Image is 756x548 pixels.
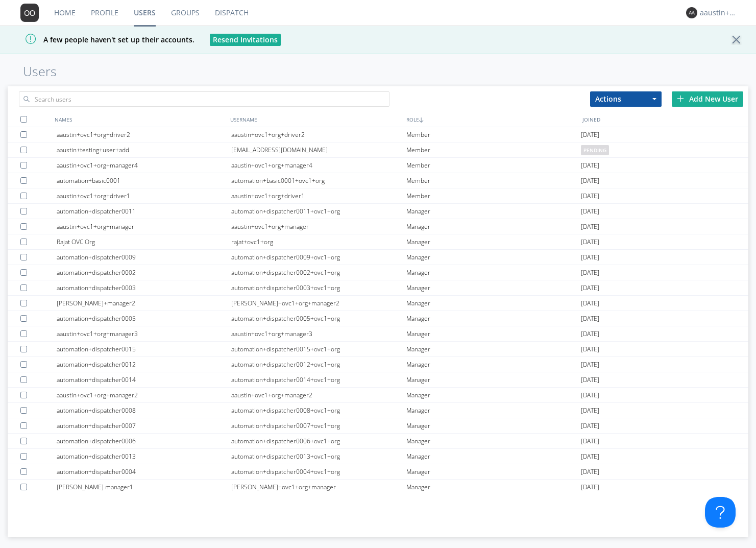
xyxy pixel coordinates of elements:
span: [DATE] [581,173,599,188]
a: automation+dispatcher0012automation+dispatcher0012+ovc1+orgManager[DATE] [8,357,748,372]
div: automation+dispatcher0012 [57,357,231,372]
span: [DATE] [581,311,599,326]
div: [PERSON_NAME] manager1 [57,480,231,494]
div: rajat+ovc1+org [231,234,406,249]
div: Member [406,173,581,188]
a: [PERSON_NAME]+manager2[PERSON_NAME]+ovc1+org+manager2Manager[DATE] [8,296,748,311]
div: automation+dispatcher0008 [57,403,231,418]
div: Manager [406,219,581,234]
span: pending [581,145,609,155]
div: automation+dispatcher0007 [57,418,231,433]
div: aaustin+ovc1+org+driver1 [57,188,231,203]
a: automation+basic0001automation+basic0001+ovc1+orgMember[DATE] [8,173,748,188]
div: aaustin+testing+user+add [57,142,231,157]
a: automation+dispatcher0007automation+dispatcher0007+ovc1+orgManager[DATE] [8,418,748,434]
div: Member [406,188,581,203]
div: Manager [406,311,581,326]
button: Resend Invitations [210,34,281,46]
span: [DATE] [581,372,599,388]
div: automation+dispatcher0009 [57,250,231,265]
div: automation+dispatcher0015+ovc1+org [231,342,406,356]
div: automation+basic0001 [57,173,231,188]
img: 373638.png [20,4,39,22]
div: USERNAME [228,112,404,127]
div: automation+dispatcher0005 [57,311,231,326]
div: Rajat OVC Org [57,234,231,249]
div: automation+dispatcher0009+ovc1+org [231,250,406,265]
div: automation+dispatcher0008+ovc1+org [231,403,406,418]
div: automation+dispatcher0004 [57,464,231,479]
div: Manager [406,234,581,249]
span: [DATE] [581,250,599,265]
div: Manager [406,342,581,356]
div: ROLE [404,112,580,127]
div: Member [406,142,581,157]
span: [DATE] [581,234,599,250]
div: automation+dispatcher0003 [57,280,231,295]
div: aaustin+ovc1+org+manager2 [57,388,231,402]
a: automation+dispatcher0006automation+dispatcher0006+ovc1+orgManager[DATE] [8,434,748,449]
span: [DATE] [581,342,599,357]
div: Manager [406,204,581,219]
div: aaustin+ovc1+org+manager4 [231,158,406,173]
div: [PERSON_NAME]+manager2 [57,296,231,311]
span: [DATE] [581,357,599,372]
div: aaustin+ovc1+org+manager [231,219,406,234]
div: automation+dispatcher0013+ovc1+org [231,449,406,464]
span: [DATE] [581,204,599,219]
input: Search users [19,91,389,107]
div: automation+dispatcher0004+ovc1+org [231,464,406,479]
div: Manager [406,265,581,280]
span: [DATE] [581,403,599,418]
div: Manager [406,418,581,433]
div: aaustin+ovc1+org+manager2 [231,388,406,402]
div: Add New User [672,91,743,107]
div: [EMAIL_ADDRESS][DOMAIN_NAME] [231,142,406,157]
div: automation+dispatcher0014 [57,372,231,387]
div: aaustin+ovc1+org+manager [57,219,231,234]
a: automation+dispatcher0009automation+dispatcher0009+ovc1+orgManager[DATE] [8,250,748,265]
iframe: Toggle Customer Support [705,497,736,528]
div: Manager [406,372,581,387]
div: aaustin+ovc1+org+manager3 [57,326,231,341]
a: aaustin+ovc1+org+manager3aaustin+ovc1+org+manager3Manager[DATE] [8,326,748,342]
div: [PERSON_NAME]+ovc1+org+manager [231,480,406,494]
img: 373638.png [686,7,697,18]
div: automation+basic0001+ovc1+org [231,173,406,188]
div: automation+dispatcher0002 [57,265,231,280]
a: automation+dispatcher0014automation+dispatcher0014+ovc1+orgManager[DATE] [8,372,748,388]
div: Manager [406,388,581,402]
a: automation+dispatcher0013automation+dispatcher0013+ovc1+orgManager[DATE] [8,449,748,464]
div: automation+dispatcher0014+ovc1+org [231,372,406,387]
div: aaustin+ovc1+org [700,8,738,18]
div: automation+dispatcher0002+ovc1+org [231,265,406,280]
a: aaustin+ovc1+org+manager2aaustin+ovc1+org+manager2Manager[DATE] [8,388,748,403]
span: [DATE] [581,158,599,173]
div: Member [406,158,581,173]
div: Manager [406,280,581,295]
div: [PERSON_NAME]+ovc1+org+manager2 [231,296,406,311]
div: aaustin+ovc1+org+driver2 [231,127,406,142]
span: [DATE] [581,326,599,342]
div: Manager [406,464,581,479]
span: [DATE] [581,280,599,296]
a: automation+dispatcher0015automation+dispatcher0015+ovc1+orgManager[DATE] [8,342,748,357]
button: Actions [590,91,662,107]
a: [PERSON_NAME] manager1[PERSON_NAME]+ovc1+org+managerManager[DATE] [8,480,748,495]
span: [DATE] [581,296,599,311]
a: automation+dispatcher0004automation+dispatcher0004+ovc1+orgManager[DATE] [8,464,748,480]
img: plus.svg [677,95,684,102]
div: aaustin+ovc1+org+driver1 [231,188,406,203]
div: JOINED [580,112,756,127]
a: automation+dispatcher0003automation+dispatcher0003+ovc1+orgManager[DATE] [8,280,748,296]
div: Manager [406,326,581,341]
div: automation+dispatcher0013 [57,449,231,464]
span: [DATE] [581,265,599,280]
div: automation+dispatcher0012+ovc1+org [231,357,406,372]
span: [DATE] [581,188,599,204]
a: aaustin+testing+user+add[EMAIL_ADDRESS][DOMAIN_NAME]Memberpending [8,142,748,158]
a: Rajat OVC Orgrajat+ovc1+orgManager[DATE] [8,234,748,250]
a: automation+dispatcher0011automation+dispatcher0011+ovc1+orgManager[DATE] [8,204,748,219]
div: Member [406,127,581,142]
div: Manager [406,250,581,265]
